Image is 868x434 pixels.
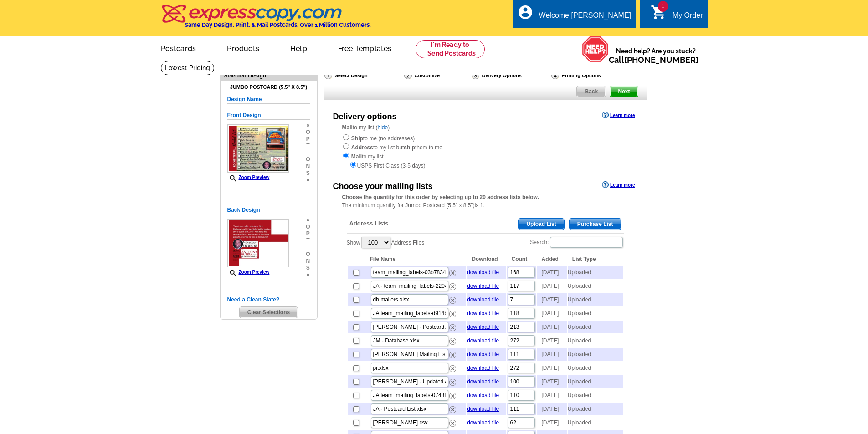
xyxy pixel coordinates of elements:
a: Postcards [146,37,211,58]
span: » [306,122,310,129]
span: p [306,230,310,237]
label: Search: [530,236,623,249]
img: small-thumb.jpg [227,219,289,267]
td: Uploaded [568,280,623,292]
a: download file [467,269,499,276]
img: delete.png [449,379,456,386]
a: download file [467,324,499,330]
img: delete.png [449,324,456,331]
strong: Mail [351,153,362,160]
div: USPS First Class (3-5 days) [342,161,628,170]
a: download file [467,296,499,303]
span: o [306,251,310,258]
a: Zoom Preview [227,270,270,275]
strong: Address [351,144,373,151]
h5: Front Design [227,111,310,120]
a: Remove this list [449,350,456,356]
span: Need help? Are you stuck? [609,46,703,65]
h5: Need a Clean Slate? [227,296,310,304]
span: Address Lists [349,220,389,228]
td: [DATE] [537,321,566,333]
select: ShowAddress Files [361,237,390,248]
img: delete.png [449,270,456,276]
img: delete.png [449,352,456,358]
td: Uploaded [568,334,623,347]
span: i [306,149,310,156]
span: » [306,177,310,184]
a: hide [378,124,388,131]
td: Uploaded [568,362,623,374]
a: 1 shopping_cart My Order [651,10,703,21]
td: [DATE] [537,266,566,279]
td: Uploaded [568,416,623,429]
span: » [306,217,310,224]
span: i [306,244,310,251]
a: Remove this list [449,322,456,329]
th: Added [537,254,566,265]
span: » [306,271,310,278]
span: Call [609,55,699,65]
label: Show Address Files [347,236,425,249]
a: Remove this list [449,309,456,315]
div: to my list ( ) [324,123,647,170]
a: download file [467,283,499,289]
iframe: LiveChat chat widget [740,405,868,434]
h4: Jumbo Postcard (5.5" x 8.5") [227,84,310,90]
td: [DATE] [537,334,566,347]
a: download file [467,406,499,412]
a: download file [467,310,499,317]
td: Uploaded [568,321,623,333]
td: [DATE] [537,416,566,429]
td: Uploaded [568,293,623,306]
span: o [306,156,310,163]
img: Printing Options & Summary [551,71,559,79]
img: delete.png [449,338,456,345]
a: [PHONE_NUMBER] [624,55,699,65]
div: Welcome [PERSON_NAME] [539,11,631,24]
a: Back [576,86,606,97]
i: account_circle [517,4,534,20]
img: delete.png [449,393,456,399]
a: Free Templates [324,37,406,58]
td: Uploaded [568,389,623,402]
a: download file [467,351,499,357]
span: o [306,129,310,136]
td: [DATE] [537,389,566,402]
strong: ship [404,144,415,151]
span: 1 [658,1,668,12]
a: Remove this list [449,377,456,383]
a: Products [212,37,274,58]
div: Selected Design [221,71,317,80]
span: Clear Selections [240,307,298,318]
span: o [306,224,310,230]
div: My Order [673,11,703,24]
td: [DATE] [537,375,566,388]
a: Help [276,37,322,58]
td: Uploaded [568,307,623,320]
h5: Back Design [227,206,310,214]
span: s [306,170,310,177]
div: The minimum quantity for Jumbo Postcard (5.5" x 8.5")is 1. [324,193,647,209]
strong: Ship [351,135,363,142]
td: [DATE] [537,293,566,306]
img: Customize [404,71,412,79]
span: t [306,143,310,149]
a: Remove this list [449,418,456,424]
span: Next [610,86,637,97]
div: Choose your mailing lists [333,180,433,193]
td: [DATE] [537,348,566,361]
span: s [306,265,310,271]
td: [DATE] [537,280,566,292]
div: Delivery options [333,111,397,123]
td: [DATE] [537,362,566,374]
img: help [582,36,609,62]
a: Learn more [602,181,635,189]
div: Delivery Options [471,71,550,82]
td: Uploaded [568,403,623,415]
strong: Choose the quantity for this order by selecting up to 20 address lists below. [342,194,539,200]
a: Same Day Design, Print, & Mail Postcards. Over 1 Million Customers. [161,11,371,28]
td: Uploaded [568,266,623,279]
strong: Mail [342,124,353,131]
td: Uploaded [568,375,623,388]
th: Download [467,254,506,265]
